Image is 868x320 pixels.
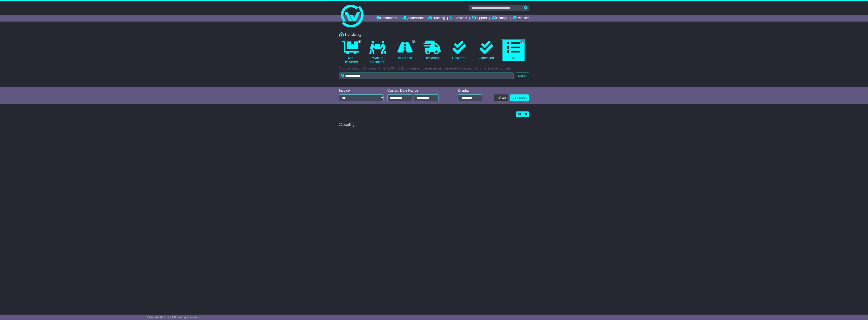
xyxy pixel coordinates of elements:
div: Custom Date Range [387,89,448,93]
a: Cancelled [475,39,498,62]
a: Tracking [429,15,445,22]
a: Settings [492,15,508,22]
a: 1 Not Delivered [339,39,362,66]
a: Delivered [448,39,471,62]
a: Support [472,15,487,22]
a: Delivering [420,39,444,62]
div: Invoice [339,89,384,93]
a: 1 In Transit [393,39,417,62]
span: © One World Courier 2025. All rights reserved. [146,316,201,319]
span: 1 [412,40,416,43]
button: Search [516,73,529,79]
p: You can search by client name, OWC tracking number, carrier name, carrier tracking number or refe... [339,66,529,71]
button: Refresh [494,94,508,101]
div: Loading... [339,123,529,127]
a: 1 All [502,39,525,62]
a: Dashboard [376,15,397,22]
a: Waiting Collection [366,39,389,66]
a: Quote/Book [401,15,424,22]
a: Financials [450,15,467,22]
span: 1 [358,40,362,43]
span: 1 [520,40,524,43]
a: CSV Export [510,94,529,101]
a: Reseller [513,15,529,22]
div: Display [458,89,482,93]
div: Tracking [337,32,531,37]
